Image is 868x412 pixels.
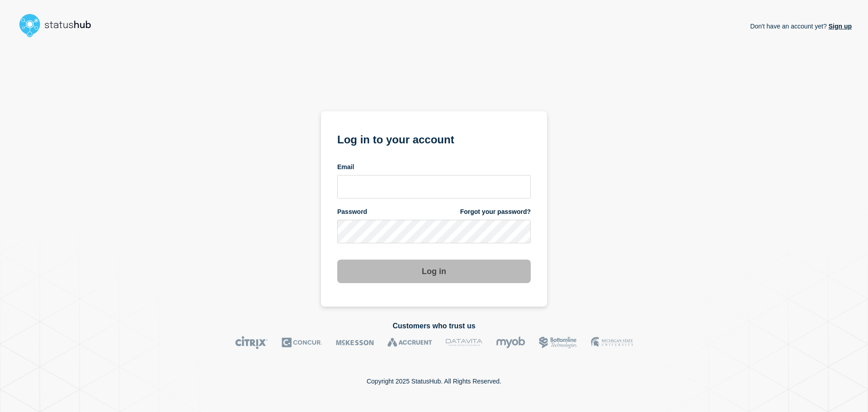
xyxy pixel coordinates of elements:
[539,336,577,349] img: Bottomline logo
[337,260,531,283] button: Log in
[387,336,432,349] img: Accruent logo
[827,23,852,30] a: Sign up
[336,336,374,349] img: McKesson logo
[460,208,531,216] a: Forgot your password?
[337,175,531,199] input: email input
[446,336,482,349] img: DataVita logo
[337,208,367,216] span: Password
[496,336,525,349] img: myob logo
[282,336,322,349] img: Concur logo
[337,130,531,147] h1: Log in to your account
[235,336,268,349] img: Citrix logo
[591,336,633,349] img: MSU logo
[337,163,354,171] span: Email
[337,220,531,243] input: password input
[750,15,852,37] p: Don't have an account yet?
[367,378,501,385] p: Copyright 2025 StatusHub. All Rights Reserved.
[16,322,852,330] h2: Customers who trust us
[16,11,102,40] img: StatusHub logo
